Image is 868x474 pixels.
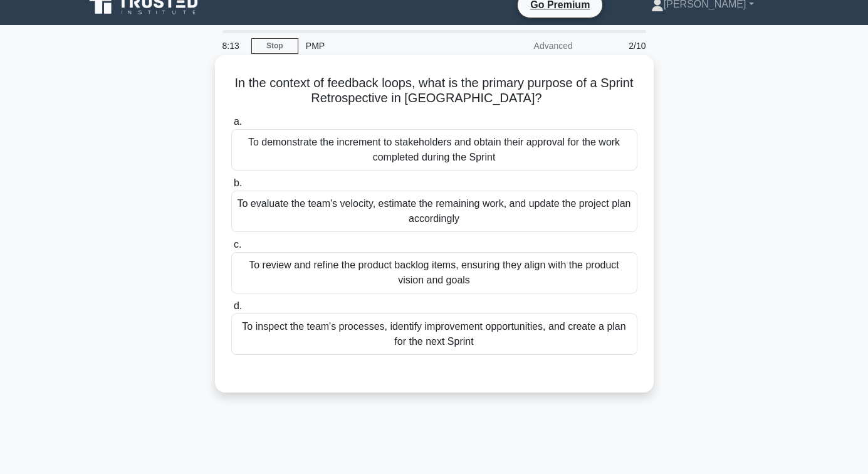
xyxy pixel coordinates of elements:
[471,33,580,58] div: Advanced
[234,177,242,188] span: b.
[231,129,637,171] div: To demonstrate the increment to stakeholders and obtain their approval for the work completed dur...
[231,313,637,355] div: To inspect the team's processes, identify improvement opportunities, and create a plan for the ne...
[231,191,637,232] div: To evaluate the team's velocity, estimate the remaining work, and update the project plan accordi...
[230,75,639,107] h5: In the context of feedback loops, what is the primary purpose of a Sprint Retrospective in [GEOGR...
[234,300,242,311] span: d.
[580,33,654,58] div: 2/10
[234,116,242,127] span: a.
[298,33,471,58] div: PMP
[251,38,298,54] a: Stop
[231,252,637,293] div: To review and refine the product backlog items, ensuring they align with the product vision and g...
[234,239,241,250] span: c.
[215,33,251,58] div: 8:13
